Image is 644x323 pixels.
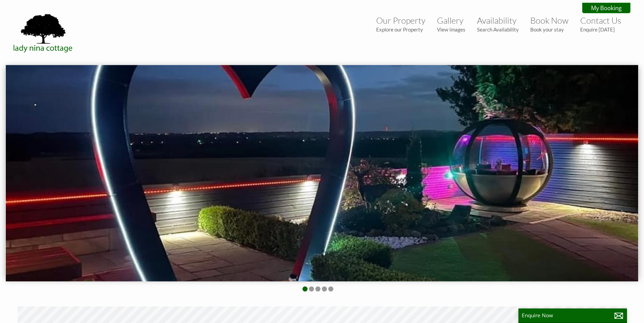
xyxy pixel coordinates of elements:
a: Contact UsEnquire [DATE] [580,15,621,33]
a: My Booking [582,3,630,13]
small: View images [437,26,465,33]
a: GalleryView images [437,15,465,33]
a: Our PropertyExplore our Property [376,15,425,33]
a: Book NowBook your stay [530,15,569,33]
small: Search Availability [477,26,519,33]
img: Lady Nina Cottage [10,13,77,53]
a: AvailabilitySearch Availability [477,15,519,33]
small: Enquire [DATE] [580,26,621,33]
small: Explore our Property [376,26,425,33]
small: Book your stay [530,26,569,33]
p: Enquire Now [522,312,624,319]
